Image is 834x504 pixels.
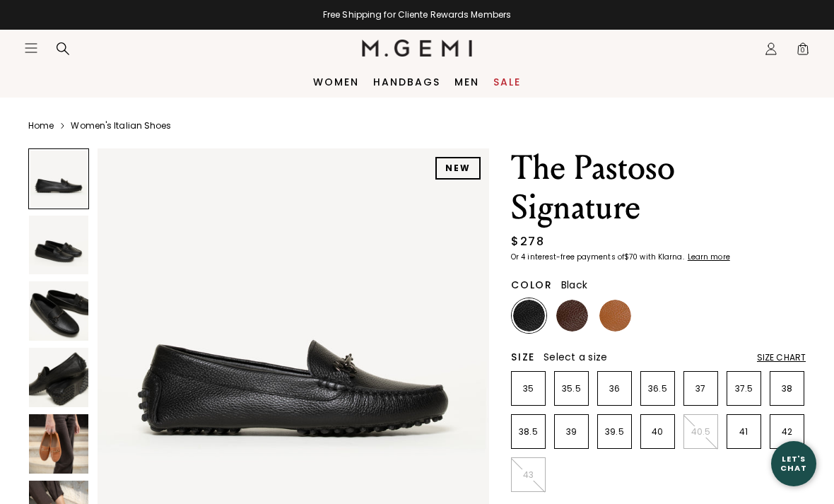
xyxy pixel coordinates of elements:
span: Select a size [544,350,607,364]
p: 38 [770,383,804,394]
klarna-placement-style-cta: Learn more [688,252,730,262]
img: The Pastoso Signature [29,216,88,275]
p: 39.5 [598,426,631,438]
p: 36.5 [641,383,674,394]
div: Let's Chat [771,455,816,472]
div: NEW [435,157,481,180]
p: 36 [598,383,631,394]
div: $278 [511,233,544,250]
p: 40 [641,426,674,438]
klarna-placement-style-amount: $70 [624,252,638,262]
img: The Pastoso Signature [29,281,88,341]
img: M.Gemi [362,40,473,57]
span: 0 [796,45,810,59]
p: 41 [727,426,760,438]
klarna-placement-style-body: Or 4 interest-free payments of [511,252,624,262]
p: 39 [555,426,588,438]
a: Home [28,120,54,131]
p: 38.5 [512,426,545,438]
klarna-placement-style-body: with Klarna [640,252,686,262]
a: Women [313,76,359,88]
h2: Color [511,279,553,291]
p: 40.5 [684,426,717,438]
a: Men [454,76,479,88]
div: Size Chart [757,352,806,363]
a: Handbags [373,76,440,88]
a: Sale [493,76,521,88]
img: Tan [599,300,631,332]
p: 35 [512,383,545,394]
p: 37 [684,383,717,394]
h1: The Pastoso Signature [511,148,806,228]
p: 35.5 [555,383,588,394]
img: The Pastoso Signature [29,348,88,407]
button: Open site menu [24,41,38,55]
img: Black [513,300,545,332]
p: 42 [770,426,804,438]
p: 43 [512,469,545,481]
p: 37.5 [727,383,760,394]
a: Women's Italian Shoes [71,120,171,131]
a: Learn more [686,253,730,262]
span: Black [561,278,587,292]
img: The Pastoso Signature [29,414,88,474]
h2: Size [511,351,535,363]
img: Chocolate [556,300,588,332]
